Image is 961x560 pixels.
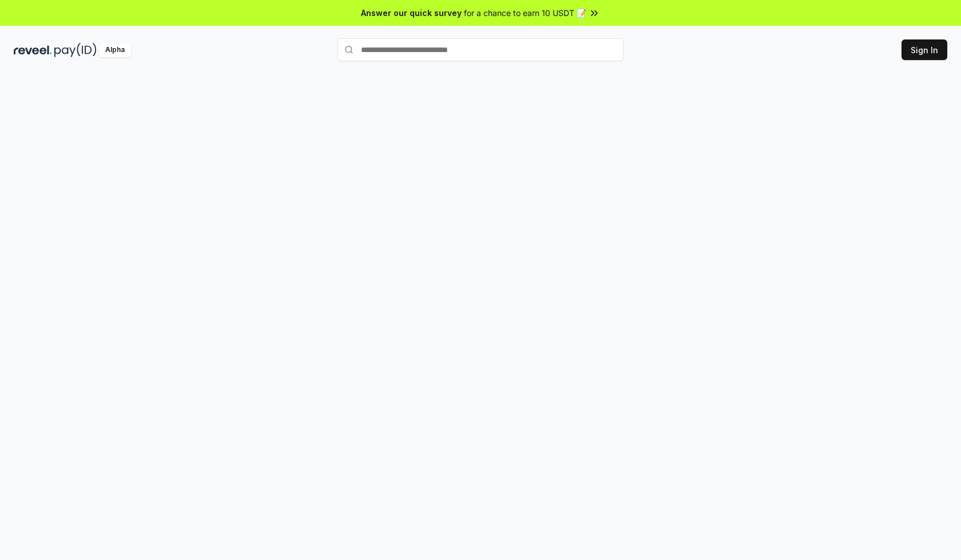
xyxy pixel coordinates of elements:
[54,43,97,57] img: pay_id
[14,43,52,57] img: reveel_dark
[361,7,462,19] span: Answer our quick survey
[99,43,131,57] div: Alpha
[902,39,947,60] button: Sign In
[464,7,586,19] span: for a chance to earn 10 USDT 📝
